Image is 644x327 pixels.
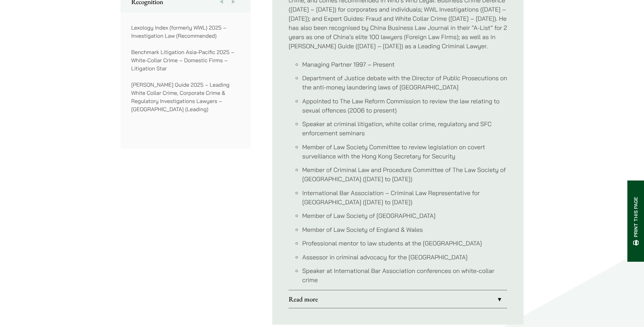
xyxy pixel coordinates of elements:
p: [PERSON_NAME] Guide 2025 – Leading White Collar Crime, Corporate Crime & Regulatory Investigation... [131,81,240,113]
li: International Bar Association – Criminal Law Representative for [GEOGRAPHIC_DATA] ([DATE] to [DATE]) [302,188,507,207]
li: Member of Law Society Committee to review legislation on covert surveillance with the Hong Kong S... [302,142,507,161]
li: Professional mentor to law students at the [GEOGRAPHIC_DATA] [302,239,507,248]
li: Assessor in criminal advocacy for the [GEOGRAPHIC_DATA] [302,253,507,262]
li: Speaker at International Bar Association conferences on white-collar crime [302,266,507,285]
li: Speaker at criminal litigation, white collar crime, regulatory and SFC enforcement seminars [302,119,507,138]
li: Managing Partner 1997 – Present [302,60,507,69]
li: Department of Justice debate with the Director of Public Prosecutions on the anti-money launderin... [302,73,507,92]
a: Read more [289,290,507,308]
p: Benchmark Litigation Asia-Pacific 2025 – White-Collar Crime – Domestic Firms – Litigation Star [131,48,240,72]
li: Appointed to The Law Reform Commission to review the law relating to sexual offences (2006 to pre... [302,97,507,115]
p: Lexology Index (formerly WWL) 2025 – Investigation Law (Recommended) [131,23,240,40]
li: Member of Law Society of England & Wales [302,225,507,234]
li: Member of Law Society of [GEOGRAPHIC_DATA] [302,211,507,220]
li: Member of Criminal Law and Procedure Committee of The Law Society of [GEOGRAPHIC_DATA] ([DATE] to... [302,165,507,184]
